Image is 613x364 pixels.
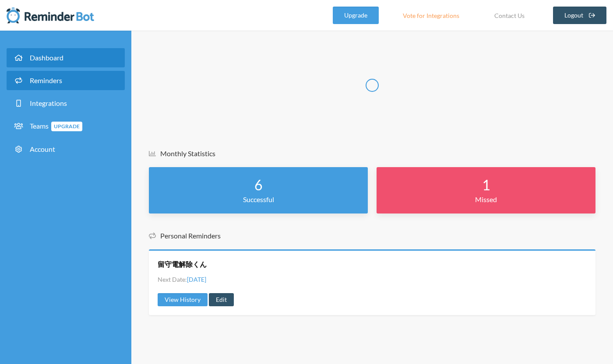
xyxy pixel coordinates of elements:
strong: 1 [482,176,490,193]
p: Missed [385,194,587,205]
span: Teams [30,122,82,130]
a: TeamsUpgrade [7,116,125,136]
h5: Monthly Statistics [149,149,595,158]
a: Upgrade [333,7,379,24]
a: Edit [209,293,234,306]
img: Reminder Bot [7,7,94,24]
a: Account [7,140,125,159]
a: Dashboard [7,48,125,67]
h5: Personal Reminders [149,231,595,241]
span: Dashboard [30,53,63,62]
span: Account [30,145,55,153]
span: Upgrade [51,122,82,131]
p: Successful [158,194,359,205]
strong: 6 [254,176,263,193]
span: Integrations [30,99,67,107]
a: Reminders [7,71,125,90]
span: [DATE] [187,276,206,283]
a: Logout [553,7,607,24]
a: Vote for Integrations [392,7,470,24]
a: 留守電解除くん [158,259,207,269]
a: View History [158,293,208,306]
li: Next Date: [158,275,206,284]
a: Contact Us [483,7,535,24]
span: Reminders [30,76,62,84]
a: Integrations [7,94,125,113]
